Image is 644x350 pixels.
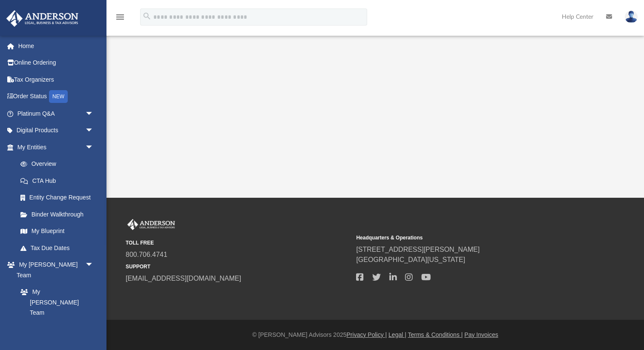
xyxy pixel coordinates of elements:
[12,223,102,240] a: My Blueprint
[85,139,102,156] span: arrow_drop_down
[6,71,106,88] a: Tax Organizers
[126,263,350,270] small: SUPPORT
[408,331,463,338] a: Terms & Conditions |
[388,331,406,338] a: Legal |
[6,105,106,122] a: Platinum Q&Aarrow_drop_down
[12,189,106,206] a: Entity Change Request
[6,256,102,284] a: My [PERSON_NAME] Teamarrow_drop_down
[115,12,125,22] i: menu
[12,172,106,189] a: CTA Hub
[356,256,465,263] a: [GEOGRAPHIC_DATA][US_STATE]
[85,122,102,139] span: arrow_drop_down
[12,321,102,338] a: Anderson System
[126,251,167,258] a: 800.706.4741
[4,10,81,27] img: Anderson Advisors Platinum Portal
[6,139,106,156] a: My Entitiesarrow_drop_down
[6,37,106,54] a: Home
[49,90,68,103] div: NEW
[85,105,102,122] span: arrow_drop_down
[464,331,498,338] a: Pay Invoices
[106,330,644,339] div: © [PERSON_NAME] Advisors 2025
[12,156,106,173] a: Overview
[356,234,581,242] small: Headquarters & Operations
[142,11,152,21] i: search
[126,219,177,230] img: Anderson Advisors Platinum Portal
[115,16,125,22] a: menu
[85,256,102,274] span: arrow_drop_down
[126,239,350,247] small: TOLL FREE
[12,239,106,256] a: Tax Due Dates
[625,11,638,23] img: User Pic
[12,206,106,223] a: Binder Walkthrough
[6,122,106,139] a: Digital Productsarrow_drop_down
[356,246,480,253] a: [STREET_ADDRESS][PERSON_NAME]
[6,88,106,105] a: Order StatusNEW
[6,54,106,71] a: Online Ordering
[12,284,98,322] a: My [PERSON_NAME] Team
[347,331,387,338] a: Privacy Policy |
[126,275,241,282] a: [EMAIL_ADDRESS][DOMAIN_NAME]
